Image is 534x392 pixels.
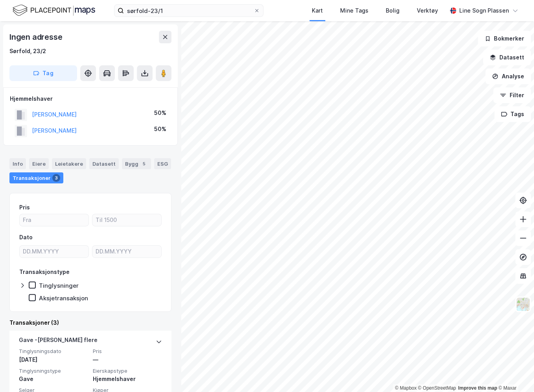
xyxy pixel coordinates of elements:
[9,172,63,183] div: Transaksjoner
[417,6,438,15] div: Verktøy
[493,87,531,103] button: Filter
[19,233,33,242] div: Dato
[13,4,95,17] img: logo.f888ab2527a4732fd821a326f86c7f29.svg
[20,214,88,226] input: Fra
[140,160,148,168] div: 5
[93,374,162,384] div: Hjemmelshaver
[9,158,26,169] div: Info
[386,6,400,15] div: Bolig
[478,31,531,46] button: Bokmerker
[9,31,64,43] div: Ingen adresse
[124,5,254,17] input: Søk på adresse, matrikkel, gårdeiere, leietakere eller personer
[19,348,88,355] span: Tinglysningsdato
[494,106,531,122] button: Tags
[39,282,79,289] div: Tinglysninger
[19,267,70,277] div: Transaksjonstype
[495,354,534,392] div: Kontrollprogram for chat
[93,355,162,364] div: —
[92,246,161,257] input: DD.MM.YYYY
[93,348,162,355] span: Pris
[19,335,98,348] div: Gave - [PERSON_NAME] flere
[154,108,166,118] div: 50%
[483,50,531,65] button: Datasett
[19,374,88,384] div: Gave
[52,174,60,182] div: 3
[516,297,530,312] img: Z
[9,65,77,81] button: Tag
[9,318,171,327] div: Transaksjoner (3)
[19,355,88,364] div: [DATE]
[19,368,88,374] span: Tinglysningstype
[52,158,86,169] div: Leietakere
[19,203,30,212] div: Pris
[39,294,88,302] div: Aksjetransaksjon
[418,385,456,391] a: OpenStreetMap
[495,354,534,392] iframe: Chat Widget
[459,6,509,15] div: Line Sogn Plassen
[89,158,119,169] div: Datasett
[92,214,161,226] input: Til 1500
[154,158,171,169] div: ESG
[10,94,171,104] div: Hjemmelshaver
[485,68,531,84] button: Analyse
[29,158,49,169] div: Eiere
[122,158,151,169] div: Bygg
[340,6,368,15] div: Mine Tags
[312,6,323,15] div: Kart
[93,368,162,374] span: Eierskapstype
[20,246,88,257] input: DD.MM.YYYY
[9,46,46,56] div: Sørfold, 23/2
[154,124,166,134] div: 50%
[458,385,497,391] a: Improve this map
[395,385,416,391] a: Mapbox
